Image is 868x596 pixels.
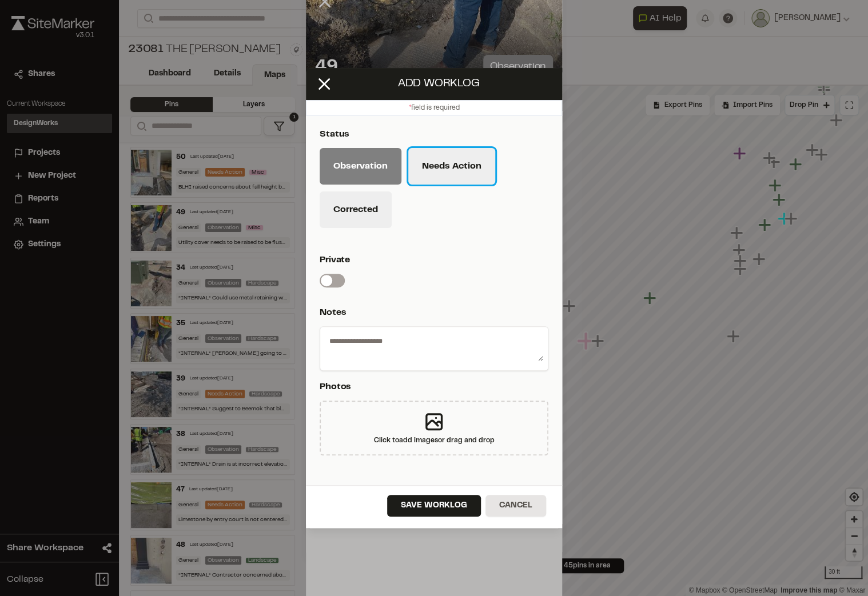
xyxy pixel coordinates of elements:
[320,306,544,319] p: Notes
[320,127,544,141] p: Status
[320,401,548,455] div: Click toadd imagesor drag and drop
[320,148,401,185] button: Observation
[485,495,546,517] button: Cancel
[320,191,392,228] button: Corrected
[374,435,495,446] div: Click to add images or drag and drop
[320,380,544,394] p: Photos
[387,495,481,517] button: Save Worklog
[408,148,495,185] button: Needs Action
[320,253,544,267] p: Private
[310,75,567,93] p: Add Worklog
[306,100,562,116] div: field is required
[310,70,338,98] button: Close modal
